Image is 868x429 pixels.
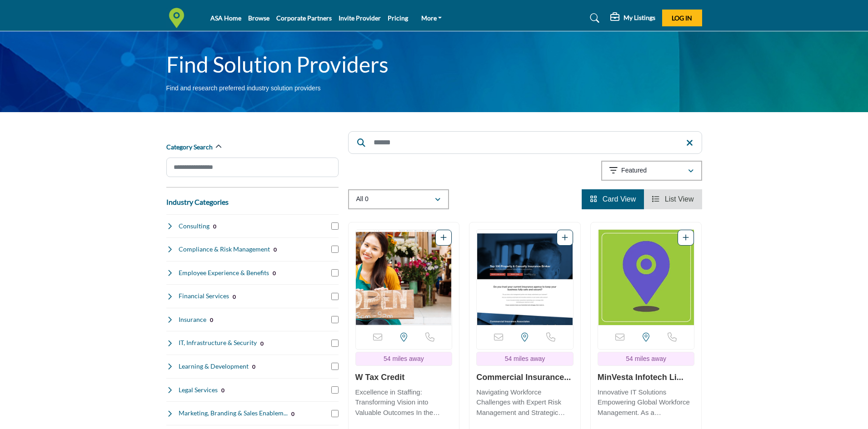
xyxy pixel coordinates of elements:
a: Commercial Insurance... [476,373,571,382]
div: 0 Results For Marketing, Branding & Sales Enablement [291,409,294,418]
h4: Financial Services: Banking, accounting, and financial planning services tailored for staffing co... [179,291,229,301]
input: Select Employee Experience & Benefits checkbox [331,269,339,276]
div: 0 Results For Legal Services [221,386,224,394]
div: 0 Results For Insurance [210,316,213,324]
p: Featured [621,166,647,175]
h4: IT, Infrastructure & Security: Technology infrastructure, cybersecurity, and IT support services ... [179,338,257,347]
b: 0 [273,270,276,276]
a: W Tax Credit [355,373,405,382]
span: List View [665,195,694,203]
a: Invite Provider [339,14,381,22]
p: Navigating Workforce Challenges with Expert Risk Management and Strategic Insights. Specializing ... [476,387,574,418]
button: Log In [662,10,702,26]
h4: Employee Experience & Benefits: Solutions for enhancing workplace culture, employee satisfaction,... [179,268,269,277]
input: Search [348,131,702,154]
input: Select Insurance checkbox [331,316,339,323]
a: Add To List [683,234,689,242]
div: My Listings [610,13,655,24]
input: Select Consulting checkbox [331,222,339,230]
span: Log In [672,14,692,22]
li: List View [644,189,702,209]
a: View Card [590,195,636,203]
a: More [415,12,449,25]
b: 0 [274,247,277,253]
input: Select Learning & Development checkbox [331,363,339,370]
b: 0 [260,340,264,347]
h3: MinVesta Infotech Limited [598,373,695,383]
a: Add To List [562,234,568,242]
span: 54 miles away [505,355,545,362]
h5: My Listings [624,14,655,22]
a: Open Listing in new tab [356,230,452,325]
input: Select IT, Infrastructure & Security checkbox [331,340,339,347]
span: Card View [603,195,636,203]
span: 54 miles away [384,355,424,362]
a: View List [652,195,693,203]
input: Select Marketing, Branding & Sales Enablement checkbox [331,410,339,417]
h4: Consulting: Strategic advisory services to help staffing firms optimize operations and grow their... [179,222,210,231]
div: 0 Results For Employee Experience & Benefits [273,269,276,277]
a: Navigating Workforce Challenges with Expert Risk Management and Strategic Insights. Specializing ... [476,385,574,418]
h4: Compliance & Risk Management: Services to ensure staffing companies meet regulatory requirements ... [179,245,270,254]
a: Search [581,11,605,25]
a: MinVesta Infotech Li... [598,373,683,382]
h3: Commercial Insurance Associates [476,373,574,383]
h4: Marketing, Branding & Sales Enablement: Marketing strategies, brand development, and sales tools ... [179,409,288,418]
div: 0 Results For Compliance & Risk Management [274,245,277,253]
button: All 0 [348,189,449,209]
a: Excellence in Staffing: Transforming Vision into Valuable Outcomes In the dynamic realm of staffi... [355,385,453,418]
div: 0 Results For Financial Services [233,292,236,301]
img: Site Logo [166,8,191,28]
li: Card View [582,189,644,209]
b: 0 [210,317,213,323]
img: W Tax Credit [356,230,452,325]
div: 0 Results For IT, Infrastructure & Security [260,339,264,347]
b: 0 [213,223,216,230]
p: Find and research preferred industry solution providers [166,84,321,93]
b: 0 [233,294,236,300]
span: 54 miles away [626,355,666,362]
a: Browse [248,14,269,22]
input: Select Compliance & Risk Management checkbox [331,246,339,253]
div: 0 Results For Learning & Development [252,362,255,370]
b: 0 [252,364,255,370]
input: Select Financial Services checkbox [331,293,339,300]
img: MinVesta Infotech Limited [598,230,694,325]
input: Select Legal Services checkbox [331,386,339,394]
a: Add To List [440,234,447,242]
p: Excellence in Staffing: Transforming Vision into Valuable Outcomes In the dynamic realm of staffi... [355,387,453,418]
a: Open Listing in new tab [477,230,573,325]
a: Corporate Partners [276,14,332,22]
p: All 0 [356,195,369,204]
a: ASA Home [210,14,241,22]
img: Commercial Insurance Associates [477,230,573,325]
a: Innovative IT Solutions Empowering Global Workforce Management. As a distinguished IT subsidiary,... [598,385,695,418]
h1: Find Solution Providers [166,50,389,79]
button: Featured [601,161,702,181]
input: Search Category [166,158,339,177]
a: Pricing [388,14,408,22]
h4: Learning & Development: Training programs and educational resources to enhance staffing professio... [179,362,249,371]
h4: Insurance: Specialized insurance coverage including professional liability and workers' compensat... [179,315,206,324]
h4: Legal Services: Employment law expertise and legal counsel focused on staffing industry regulations. [179,385,218,394]
h3: W Tax Credit [355,373,453,383]
h2: Category Search [166,143,213,152]
b: 0 [291,411,294,417]
p: Innovative IT Solutions Empowering Global Workforce Management. As a distinguished IT subsidiary,... [598,387,695,418]
div: 0 Results For Consulting [213,222,216,230]
b: 0 [221,387,224,394]
a: Open Listing in new tab [598,230,694,325]
button: Industry Categories [166,197,229,207]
